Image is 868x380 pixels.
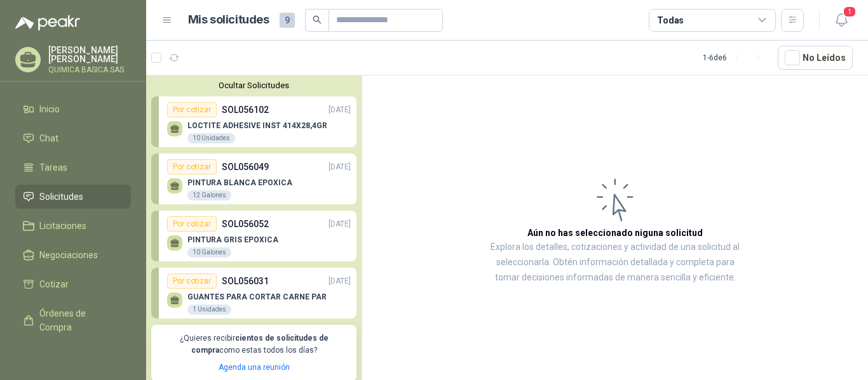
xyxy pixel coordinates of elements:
[39,248,98,262] span: Negociaciones
[187,235,278,244] p: PINTURA GRIS EPOXICA
[39,219,86,233] span: Licitaciones
[15,272,131,296] a: Cotizar
[329,104,351,116] p: [DATE]
[187,121,327,130] p: LOCTITE ADHESIVE INST 414X28,4GR
[15,301,131,339] a: Órdenes de Compra
[843,6,857,18] span: 1
[167,216,217,232] div: Por cotizar
[527,226,703,240] h3: Aún no has seleccionado niguna solicitud
[167,159,217,174] div: Por cotizar
[15,185,131,209] a: Solicitudes
[222,103,269,117] p: SOL056102
[222,160,269,174] p: SOL056049
[48,66,131,74] p: QUIMICA BASICA SAS
[167,273,217,289] div: Por cotizar
[159,332,349,357] p: ¿Quieres recibir como estas todos los días?
[39,161,67,174] span: Tareas
[329,275,351,287] p: [DATE]
[489,240,741,285] p: Explora los detalles, cotizaciones y actividad de una solicitud al seleccionarla. Obtén informaci...
[15,344,131,369] a: Remisiones
[39,277,69,291] span: Cotizar
[187,305,231,315] div: 1 Unidades
[657,13,684,27] div: Todas
[222,217,269,231] p: SOL056052
[830,9,853,32] button: 1
[15,126,131,150] a: Chat
[15,15,80,30] img: Logo peakr
[219,363,290,372] a: Agenda una reunión
[15,155,131,180] a: Tareas
[187,133,235,143] div: 10 Unidades
[191,334,329,355] b: cientos de solicitudes de compra
[188,11,269,29] h1: Mis solicitudes
[703,48,768,68] div: 1 - 6 de 6
[151,96,356,147] a: Por cotizarSOL056102[DATE] LOCTITE ADHESIVE INST 414X28,4GR10 Unidades
[778,46,853,70] button: No Leídos
[313,15,322,24] span: search
[187,247,231,258] div: 10 Galones
[187,178,292,187] p: PINTURA BLANCA EPOXICA
[151,154,356,204] a: Por cotizarSOL056049[DATE] PINTURA BLANCA EPOXICA12 Galones
[15,214,131,238] a: Licitaciones
[39,306,119,334] span: Órdenes de Compra
[329,161,351,173] p: [DATE]
[151,81,356,90] button: Ocultar Solicitudes
[48,46,131,63] p: [PERSON_NAME] [PERSON_NAME]
[187,190,231,200] div: 12 Galones
[280,13,295,28] span: 9
[39,190,83,204] span: Solicitudes
[222,274,269,288] p: SOL056031
[329,218,351,230] p: [DATE]
[151,211,356,261] a: Por cotizarSOL056052[DATE] PINTURA GRIS EPOXICA10 Galones
[167,102,217,117] div: Por cotizar
[15,243,131,267] a: Negociaciones
[15,97,131,121] a: Inicio
[39,131,58,145] span: Chat
[151,268,356,318] a: Por cotizarSOL056031[DATE] GUANTES PARA CORTAR CARNE PAR1 Unidades
[187,292,327,301] p: GUANTES PARA CORTAR CARNE PAR
[39,102,60,116] span: Inicio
